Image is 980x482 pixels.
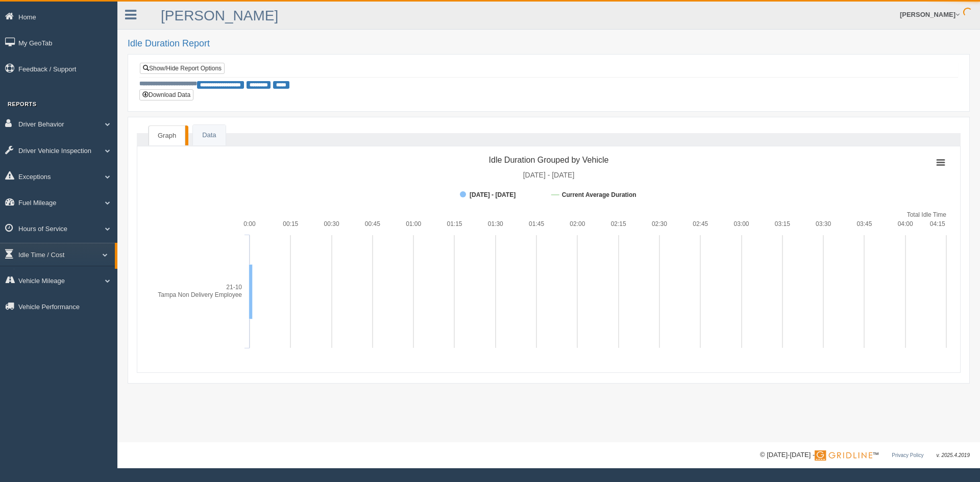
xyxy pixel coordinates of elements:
text: 03:00 [734,220,749,227]
a: Show/Hide Report Options [140,63,225,74]
button: Download Data [139,89,193,100]
text: 01:30 [488,220,503,227]
text: 03:45 [856,220,872,227]
text: 02:45 [693,220,708,227]
text: 0:00 [243,220,256,227]
tspan: Idle Duration Grouped by Vehicle [489,156,609,164]
tspan: [DATE] - [DATE] [470,191,516,198]
tspan: [DATE] - [DATE] [523,171,575,179]
tspan: Tampa Non Delivery Employee [158,291,242,298]
a: Data [193,125,225,146]
tspan: 21-10 [226,284,242,291]
img: Gridline [815,450,872,461]
text: 01:45 [529,220,544,227]
text: 00:45 [365,220,380,227]
text: 03:15 [775,220,790,227]
text: 00:30 [324,220,339,227]
text: 04:00 [898,220,913,227]
text: 01:00 [406,220,421,227]
tspan: Total Idle Time [907,211,947,218]
a: Privacy Policy [892,452,923,458]
text: 02:00 [570,220,585,227]
text: 00:15 [283,220,298,227]
text: 01:15 [447,220,462,227]
text: 02:30 [652,220,667,227]
text: 02:15 [611,220,626,227]
div: © [DATE]-[DATE] - ™ [760,450,970,461]
text: 04:15 [930,220,945,227]
tspan: Current Average Duration [562,191,636,198]
a: Graph [149,125,185,146]
text: 03:30 [816,220,831,227]
a: [PERSON_NAME] [161,8,278,23]
span: v. 2025.4.2019 [937,452,970,458]
h2: Idle Duration Report [128,39,970,49]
